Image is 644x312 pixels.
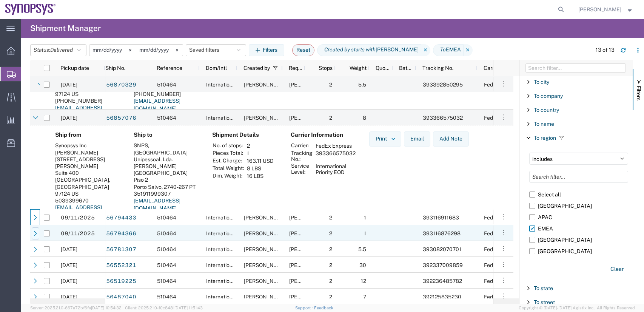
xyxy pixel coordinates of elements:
[390,136,397,142] img: dropdown
[157,262,176,268] span: 510464
[136,45,183,56] input: Not set
[529,200,628,212] label: [GEOGRAPHIC_DATA]
[578,5,634,14] button: [PERSON_NAME]
[289,115,332,121] span: Sarah Wing
[423,278,462,284] span: 392236485782
[134,184,200,190] div: Porto Salvo, 2740-267 PT
[55,156,122,170] div: [STREET_ADDRESS][PERSON_NAME]
[134,170,200,176] div: [GEOGRAPHIC_DATA]
[313,142,358,150] td: FedEx Express
[313,162,358,176] td: International Priority EOD
[55,170,122,176] div: Suite 400
[30,44,86,56] button: Status:Delivered
[206,115,237,121] span: International
[244,246,287,252] span: Sarah Wing
[206,65,227,71] span: Dom/Intl
[404,131,430,147] button: Email
[244,150,276,157] td: 1
[484,230,520,236] span: FedEx Express
[212,165,244,172] th: Total Weight:
[106,291,137,303] a: 56487040
[244,115,287,121] span: Sarah Wing
[106,112,137,124] a: 56857076
[314,306,333,310] a: Feedback
[329,82,332,88] span: 2
[289,230,332,236] span: Sarah Wing
[313,150,358,162] td: 393366575032
[55,204,102,218] a: [EMAIL_ADDRESS][DOMAIN_NAME]
[636,86,642,100] span: Filters
[212,142,244,150] th: No. of stops:
[423,262,463,268] span: 392337009859
[423,246,461,252] span: 393082070701
[329,230,332,236] span: 2
[376,65,390,71] span: Quote number
[61,230,95,236] span: 09/11/2025
[61,294,77,300] span: 08/14/2025
[534,93,563,99] span: To company
[606,263,628,275] button: Clear
[106,275,137,287] a: 56519225
[61,115,77,121] span: 09/18/2025
[292,44,314,56] button: Reset
[106,227,137,239] a: 56794366
[525,63,626,73] input: Filter Columns Input
[134,190,200,197] div: 351911999307
[484,82,520,88] span: FedEx Express
[289,65,302,71] span: Requested by
[55,97,122,104] div: [PHONE_NUMBER]
[359,262,366,268] span: 30
[55,176,122,197] div: [GEOGRAPHIC_DATA], [GEOGRAPHIC_DATA] 97124 US
[289,246,332,252] span: Sarah Wing
[206,82,237,88] span: International
[529,223,628,234] label: EMEA
[484,262,520,268] span: FedEx Express
[484,215,520,221] span: FedEx Express
[291,131,351,138] h4: Carrier Information
[358,246,366,252] span: 5.5
[311,65,333,71] span: Stops
[423,294,461,300] span: 392125835230
[329,262,332,268] span: 2
[244,165,276,172] td: 8 LBS
[244,82,287,88] span: Sarah Wing
[61,82,77,88] span: 09/19/2025
[243,65,270,71] span: Created by
[399,65,413,71] span: Batch ID
[186,44,246,56] button: Saved filters
[529,212,628,223] label: APAC
[534,299,555,305] span: To street
[157,278,176,284] span: 510464
[440,46,446,54] i: To
[596,46,615,54] div: 13 of 13
[433,131,469,147] button: Add Note
[289,278,332,284] span: Sarah Wing
[529,189,628,200] label: Select all
[423,215,459,221] span: 393116911683
[89,45,136,56] input: Not set
[125,306,203,310] span: Client: 2025.21.0-f0c8481
[244,278,287,284] span: Sarah Wing
[291,162,313,176] th: Service Level:
[134,176,200,183] div: Piso 2
[519,76,633,304] div: Filter List 66 Filters
[134,142,200,163] div: SNPS, [GEOGRAPHIC_DATA] Unipessoal, Lda.
[289,215,332,221] span: Sarah Wing
[324,46,376,54] i: Created by starts with
[363,294,366,300] span: 7
[61,278,77,284] span: 08/18/2025
[174,306,203,310] span: [DATE] 11:51:43
[329,215,332,221] span: 2
[106,79,137,91] a: 56870329
[55,197,122,204] div: 5039399670
[423,115,463,121] span: 393366575032
[361,278,366,284] span: 12
[157,65,182,71] span: Reference
[212,150,244,157] th: Pieces Total:
[342,65,367,71] span: Weight
[105,65,125,71] span: Ship No.
[206,262,237,268] span: International
[289,82,332,88] span: Sarah Wing
[55,131,122,138] h4: Ship from
[484,115,520,121] span: FedEx Express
